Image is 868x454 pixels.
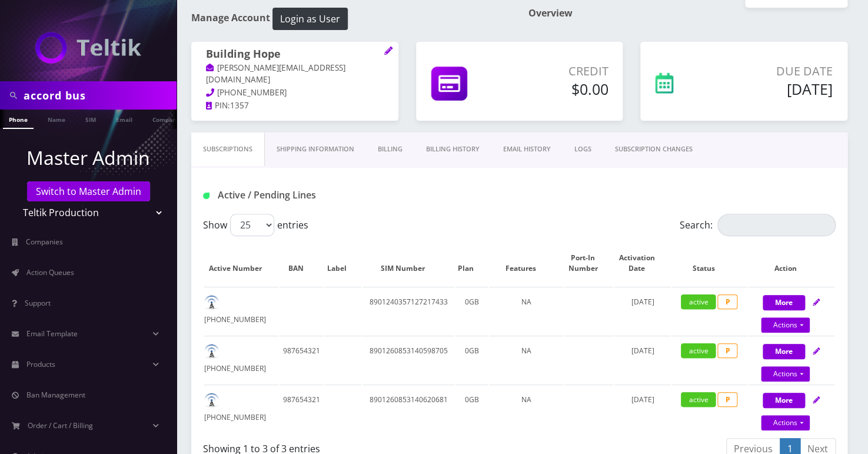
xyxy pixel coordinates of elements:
[35,32,141,64] img: Teltik Production
[24,84,174,107] input: Search in Company
[363,287,454,334] td: 8901240357127217433
[631,395,654,405] span: [DATE]
[631,297,654,307] span: [DATE]
[414,132,491,166] a: Billing History
[206,48,384,62] h1: Building Hope
[748,241,834,286] th: Action: activate to sort column ascending
[680,214,836,236] label: Search:
[217,87,287,98] span: [PHONE_NUMBER]
[681,392,716,407] span: active
[204,385,278,432] td: [PHONE_NUMBER]
[25,298,51,308] span: Support
[717,294,737,309] span: P
[280,241,323,286] th: BAN: activate to sort column ascending
[717,392,737,407] span: P
[191,132,265,166] a: Subscriptions
[603,132,704,166] a: SUBSCRIPTION CHANGES
[206,100,230,112] a: PIN:
[720,62,833,80] p: Due Date
[761,317,810,333] a: Actions
[563,132,603,166] a: LOGS
[512,80,608,98] h5: $0.00
[204,295,219,310] img: default.png
[79,110,102,128] a: SIM
[26,267,74,277] span: Action Queues
[763,295,805,310] button: More
[720,80,833,98] h5: [DATE]
[512,62,608,80] p: Credit
[489,287,563,334] td: NA
[681,294,716,309] span: active
[324,241,361,286] th: Label: activate to sort column ascending
[455,385,488,432] td: 0GB
[280,385,323,432] td: 987654321
[717,214,836,236] input: Search:
[717,343,737,358] span: P
[26,237,63,247] span: Companies
[147,110,186,128] a: Company
[270,11,348,24] a: Login as User
[455,336,488,383] td: 0GB
[26,329,78,339] span: Email Template
[42,110,71,128] a: Name
[204,287,278,334] td: [PHONE_NUMBER]
[631,346,654,356] span: [DATE]
[230,100,249,111] span: 1357
[528,8,848,19] h1: Overview
[763,393,805,408] button: More
[3,110,34,129] a: Phone
[761,415,810,430] a: Actions
[363,336,454,383] td: 8901260853140598705
[363,385,454,432] td: 8901260853140620681
[204,241,278,286] th: Active Number: activate to sort column ascending
[489,241,563,286] th: Features: activate to sort column ascending
[614,241,671,286] th: Activation Date: activate to sort column ascending
[28,420,93,430] span: Order / Cart / Billing
[272,8,348,30] button: Login as User
[204,336,278,383] td: [PHONE_NUMBER]
[203,193,209,199] img: Active / Pending Lines
[455,287,488,334] td: 0GB
[27,181,150,201] a: Switch to Master Admin
[491,132,563,166] a: EMAIL HISTORY
[681,343,716,358] span: active
[761,366,810,382] a: Actions
[489,336,563,383] td: NA
[230,214,274,236] select: Showentries
[763,344,805,359] button: More
[366,132,414,166] a: Billing
[265,132,366,166] a: Shipping Information
[203,214,308,236] label: Show entries
[206,62,345,86] a: [PERSON_NAME][EMAIL_ADDRESS][DOMAIN_NAME]
[489,385,563,432] td: NA
[203,190,402,201] h1: Active / Pending Lines
[26,390,85,400] span: Ban Management
[280,336,323,383] td: 987654321
[672,241,746,286] th: Status: activate to sort column ascending
[204,344,219,359] img: default.png
[565,241,613,286] th: Port-In Number: activate to sort column ascending
[110,110,138,128] a: Email
[455,241,488,286] th: Plan: activate to sort column ascending
[204,393,219,407] img: default.png
[363,241,454,286] th: SIM Number: activate to sort column ascending
[191,8,511,30] h1: Manage Account
[26,359,55,369] span: Products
